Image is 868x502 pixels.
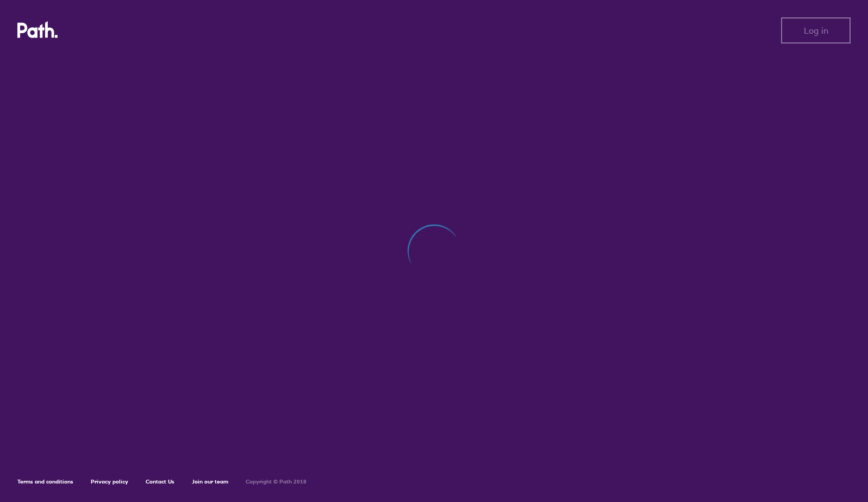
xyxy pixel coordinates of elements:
[17,478,73,485] a: Terms and conditions
[804,26,828,35] span: Log in
[246,479,307,485] h6: Copyright © Path 2018
[781,17,851,44] button: Log in
[192,478,228,485] a: Join our team
[91,478,128,485] a: Privacy policy
[146,478,174,485] a: Contact Us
